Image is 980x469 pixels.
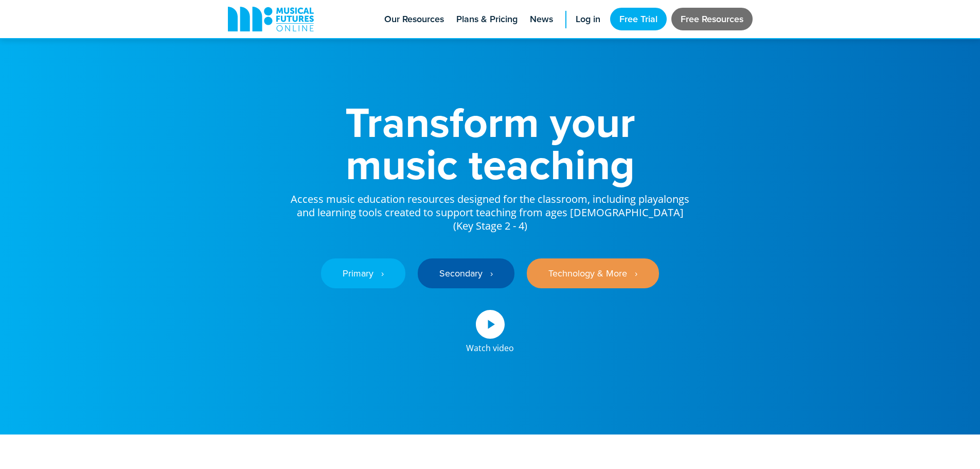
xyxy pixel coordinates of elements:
a: Free Resources [671,8,753,30]
a: Technology & More ‎‏‏‎ ‎ › [527,258,659,288]
span: Log in [576,12,600,26]
a: Secondary ‎‏‏‎ ‎ › [418,258,514,288]
div: Watch video [466,339,514,352]
span: News [530,12,553,26]
a: Free Trial [610,8,667,30]
p: Access music education resources designed for the classroom, including playalongs and learning to... [290,185,691,233]
span: Our Resources [384,12,444,26]
h1: Transform your music teaching [290,101,691,185]
span: Plans & Pricing [456,12,518,26]
a: Primary ‎‏‏‎ ‎ › [321,258,405,288]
